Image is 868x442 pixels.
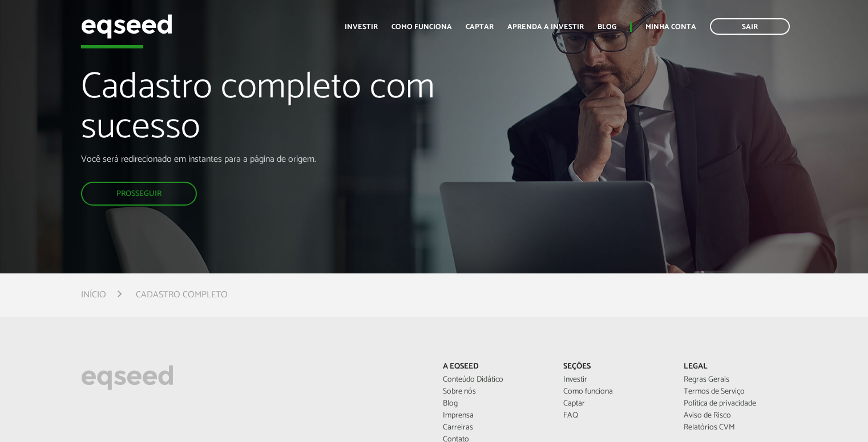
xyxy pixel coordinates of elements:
a: Termos de Serviço [684,388,787,396]
img: EqSeed [81,11,172,42]
a: Minha conta [645,23,696,31]
a: Captar [466,23,494,31]
a: Investir [345,23,378,31]
a: Conteúdo Didático [443,376,546,384]
a: Como funciona [391,23,452,31]
p: Seções [563,362,667,372]
a: Sobre nós [443,388,546,396]
a: Aviso de Risco [684,412,787,420]
a: Política de privacidade [684,400,787,408]
a: Como funciona [563,388,667,396]
a: FAQ [563,412,667,420]
a: Imprensa [443,412,546,420]
a: Blog [597,23,616,31]
a: Carreiras [443,424,546,432]
a: Captar [563,400,667,408]
a: Investir [563,376,667,384]
p: Você será redirecionado em instantes para a página de origem. [81,154,498,165]
a: Sair [710,18,790,35]
a: Prosseguir [81,182,197,206]
a: Aprenda a investir [507,23,584,31]
img: EqSeed Logo [81,362,173,393]
p: Legal [684,362,787,372]
a: Início [81,290,106,300]
h1: Cadastro completo com sucesso [81,68,498,154]
li: Cadastro completo [136,287,228,302]
p: A EqSeed [443,362,546,372]
a: Relatórios CVM [684,424,787,432]
a: Blog [443,400,546,408]
a: Regras Gerais [684,376,787,384]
